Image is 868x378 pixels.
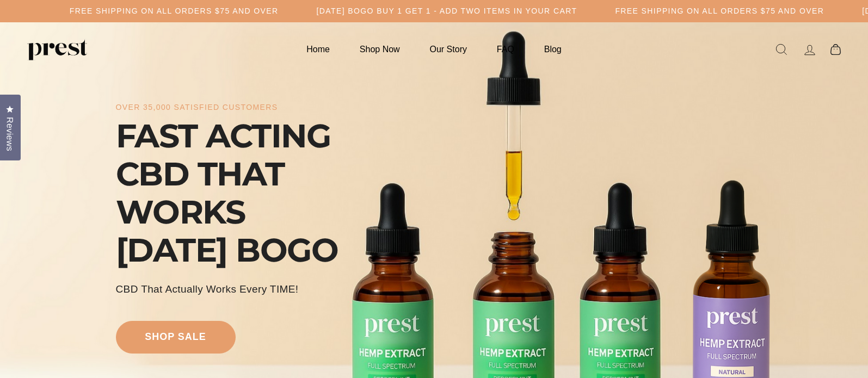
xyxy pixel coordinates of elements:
h5: Free Shipping on all orders $75 and over [615,7,824,16]
ul: Primary [293,39,575,60]
a: Our Story [416,39,481,60]
div: over 35,000 satisfied customers [116,103,278,112]
span: Reviews [3,117,17,151]
a: shop sale [116,321,236,354]
div: CBD That Actually Works every TIME! [116,282,299,297]
a: FAQ [483,39,528,60]
a: Blog [531,39,575,60]
img: PREST ORGANICS [27,39,87,60]
h5: [DATE] BOGO BUY 1 GET 1 - ADD TWO ITEMS IN YOUR CART [317,7,577,16]
div: FAST ACTING CBD THAT WORKS [DATE] BOGO [116,117,361,269]
a: Shop Now [346,39,414,60]
a: Home [293,39,343,60]
h5: Free Shipping on all orders $75 and over [70,7,279,16]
